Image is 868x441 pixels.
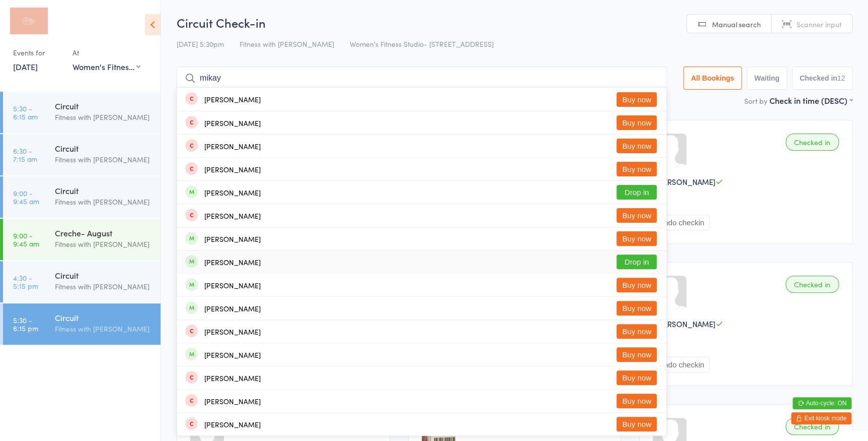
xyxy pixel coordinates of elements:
div: Fitness with [PERSON_NAME] [55,238,152,250]
time: 9:00 - 9:45 am [13,189,39,205]
div: Fitness with [PERSON_NAME] [55,281,152,292]
span: Scanner input [797,19,842,29]
div: Fitness with [PERSON_NAME] [55,196,152,208]
button: Buy now [616,278,657,292]
div: Checked in [785,276,839,293]
div: [PERSON_NAME] [204,328,261,336]
div: [PERSON_NAME] [204,374,261,382]
button: Auto-cycle: ON [793,397,851,409]
span: Women's Fitness Studio- [STREET_ADDRESS] [350,39,494,49]
div: Events for [13,44,62,61]
div: [PERSON_NAME] [204,304,261,312]
a: 5:30 -6:15 pmCircuitFitness with [PERSON_NAME] [3,303,161,345]
div: [PERSON_NAME] [204,142,261,150]
button: Buy now [616,417,657,431]
a: 5:30 -6:15 amCircuitFitness with [PERSON_NAME] [3,92,161,133]
button: Exit kiosk mode [791,412,851,424]
div: [PERSON_NAME] [204,258,261,266]
button: Drop in [616,255,657,269]
div: Circuit [55,100,152,111]
span: Manual search [712,19,761,29]
div: [PERSON_NAME] [204,235,261,243]
img: Fitness with Zoe [10,8,48,34]
button: Buy now [616,347,657,362]
div: Women's Fitness Studio- [STREET_ADDRESS] [72,61,140,72]
div: Fitness with [PERSON_NAME] [55,154,152,165]
div: 12 [837,74,845,82]
button: Drop in [616,185,657,200]
a: 6:30 -7:15 amCircuitFitness with [PERSON_NAME] [3,134,161,175]
div: Circuit [55,143,152,154]
button: Buy now [616,92,657,107]
span: [DATE] 5:30pm [177,39,224,49]
a: 4:30 -5:15 pmCircuitFitness with [PERSON_NAME] [3,261,161,302]
time: 9:00 - 9:45 am [13,231,39,247]
button: Buy now [616,394,657,408]
button: Buy now [616,324,657,339]
div: Checked in [785,134,839,151]
div: [PERSON_NAME] [204,281,261,289]
time: 4:30 - 5:15 pm [13,274,38,290]
a: 9:00 -9:45 amCreche- AugustFitness with [PERSON_NAME] [3,219,161,260]
div: [PERSON_NAME] [204,420,261,428]
button: Buy now [616,370,657,385]
button: Buy now [616,231,657,246]
div: Circuit [55,270,152,281]
div: Fitness with [PERSON_NAME] [55,323,152,335]
label: Sort by [744,96,767,106]
div: At [72,44,140,61]
span: Fitness with [PERSON_NAME] [240,39,334,49]
input: Search [177,67,667,90]
span: [PERSON_NAME] [656,176,715,187]
div: Fitness with [PERSON_NAME] [55,111,152,123]
button: Buy now [616,139,657,153]
div: [PERSON_NAME] [204,397,261,405]
button: All Bookings [683,67,742,90]
button: Buy now [616,162,657,176]
button: Undo checkin [653,215,709,230]
div: [PERSON_NAME] [204,212,261,220]
div: [PERSON_NAME] [204,351,261,359]
div: [PERSON_NAME] [204,165,261,173]
a: [DATE] [13,61,38,72]
button: Waiting [747,67,787,90]
div: Circuit [55,185,152,196]
button: Buy now [616,301,657,316]
button: Checked in12 [792,67,852,90]
a: 9:00 -9:45 amCircuitFitness with [PERSON_NAME] [3,176,161,218]
div: Checked in [785,418,839,435]
h2: Circuit Check-in [177,14,852,31]
div: [PERSON_NAME] [204,119,261,127]
time: 6:30 - 7:15 am [13,147,37,163]
button: Buy now [616,208,657,223]
div: Check in time (DESC) [769,95,852,106]
div: [PERSON_NAME] [204,188,261,197]
time: 5:30 - 6:15 am [13,104,38,120]
span: [PERSON_NAME] [656,319,715,329]
div: [PERSON_NAME] [204,95,261,103]
div: Circuit [55,312,152,323]
button: Buy now [616,115,657,130]
button: Undo checkin [653,357,709,372]
div: Creche- August [55,227,152,238]
time: 5:30 - 6:15 pm [13,316,38,332]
